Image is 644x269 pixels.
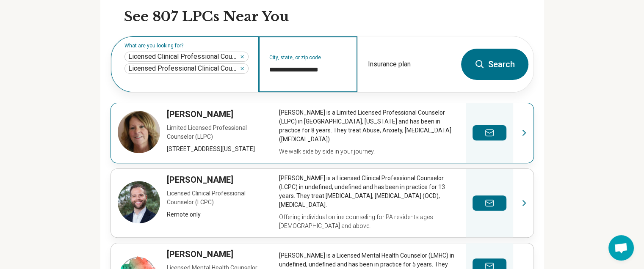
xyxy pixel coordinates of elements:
[461,49,528,80] button: Search
[240,54,245,59] button: Licensed Clinical Professional Counselor (LCPC)
[124,52,249,62] div: Licensed Clinical Professional Counselor (LCPC)
[128,52,238,61] span: Licensed Clinical Professional Counselor (LCPC)
[473,125,506,140] button: Send a message
[124,63,249,74] div: Licensed Professional Clinical Counselor (LPCC)
[473,195,506,211] button: Send a message
[124,8,534,26] h2: See 807 LPCs Near You
[240,66,245,71] button: Licensed Professional Clinical Counselor (LPCC)
[124,43,249,48] label: What are you looking for?
[608,235,634,261] div: Open chat
[128,64,238,73] span: Licensed Professional Clinical Counselor (LPCC)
